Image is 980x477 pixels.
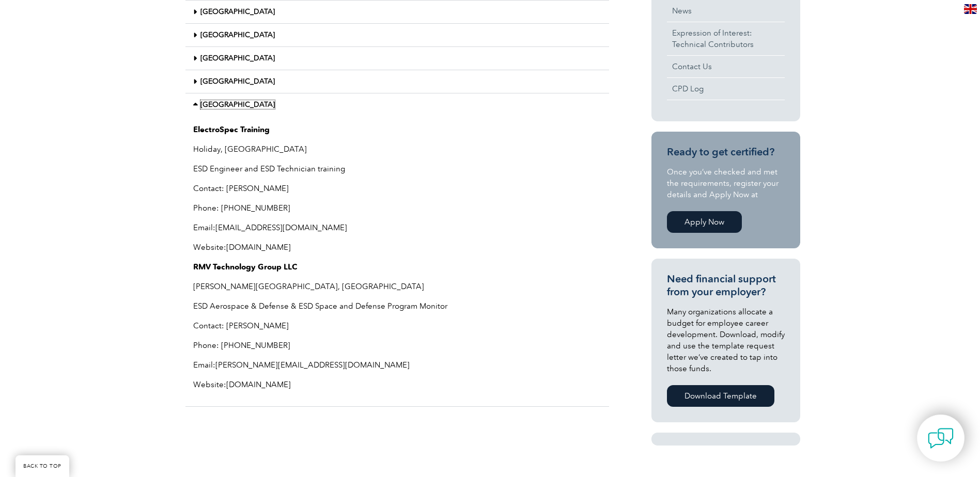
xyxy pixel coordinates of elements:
[667,273,785,298] h3: Need financial support from your employer?
[226,243,291,252] a: [DOMAIN_NAME]
[193,183,601,194] p: Contact: [PERSON_NAME]
[200,7,275,16] a: [GEOGRAPHIC_DATA]
[185,24,609,47] div: [GEOGRAPHIC_DATA]
[193,144,601,155] p: Holiday, [GEOGRAPHIC_DATA]
[15,455,69,477] a: BACK TO TOP
[964,4,977,14] img: en
[193,163,601,174] p: ESD Engineer and ESD Technician training
[667,306,785,374] p: Many organizations allocate a budget for employee career development. Download, modify and use th...
[667,385,774,407] a: Download Template
[667,78,785,100] a: CPD Log
[215,223,347,232] a: [EMAIL_ADDRESS][DOMAIN_NAME]
[226,380,291,389] a: [DOMAIN_NAME]
[185,70,609,93] div: [GEOGRAPHIC_DATA]
[185,1,609,24] div: [GEOGRAPHIC_DATA]
[193,262,297,272] strong: RMV Technology Group LLC
[193,320,601,331] p: Contact: [PERSON_NAME]
[185,47,609,70] div: [GEOGRAPHIC_DATA]
[193,281,601,292] p: [PERSON_NAME][GEOGRAPHIC_DATA], [GEOGRAPHIC_DATA]
[215,360,410,370] a: [PERSON_NAME][EMAIL_ADDRESS][DOMAIN_NAME]
[193,222,601,233] p: Email:
[193,125,270,134] strong: ElectroSpec Training
[193,202,601,214] p: Phone: [PHONE_NUMBER]
[185,93,609,116] div: [GEOGRAPHIC_DATA]
[193,300,601,312] p: ESD Aerospace & Defense & ESD Space and Defense Program Monitor
[200,30,275,39] a: [GEOGRAPHIC_DATA]
[928,425,954,451] img: contact-chat.png
[667,211,742,233] a: Apply Now
[185,116,609,407] div: [GEOGRAPHIC_DATA]
[193,379,601,390] p: Website:
[200,100,275,109] a: [GEOGRAPHIC_DATA]
[193,242,601,253] p: Website:
[667,56,785,77] a: Contact Us
[193,340,601,351] p: Phone: [PHONE_NUMBER]
[193,359,601,371] p: Email:
[200,54,275,62] a: [GEOGRAPHIC_DATA]
[200,77,275,86] a: [GEOGRAPHIC_DATA]
[667,22,785,55] a: Expression of Interest:Technical Contributors
[667,166,785,200] p: Once you’ve checked and met the requirements, register your details and Apply Now at
[667,146,785,158] h3: Ready to get certified?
